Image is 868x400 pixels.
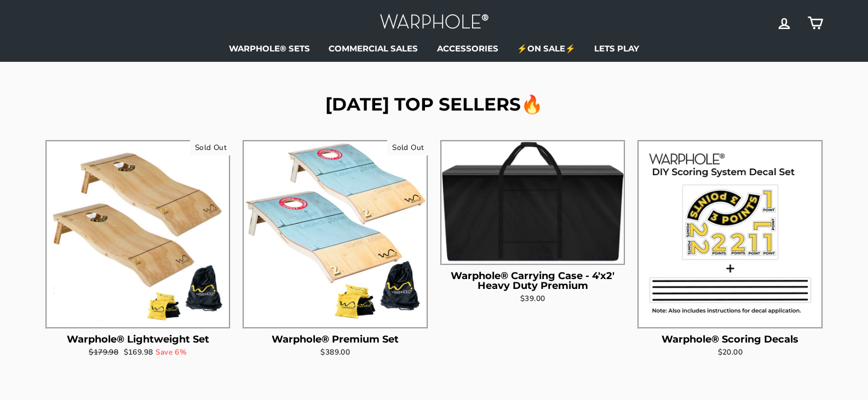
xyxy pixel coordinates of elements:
[440,140,626,308] a: Warphole® Carrying Case - 4'x2' Heavy Duty Premium Warphole® Carrying Case - 4'x2' Heavy Duty Pre...
[243,347,428,358] div: $389.00
[47,142,229,324] img: Warphole® Lightweight Set
[156,347,187,357] span: Save 6%
[45,347,231,358] div: $169.98
[45,334,231,344] div: Warphole® Lightweight Set
[429,40,507,56] a: ACCESSORIES
[440,293,626,304] div: $39.00
[244,142,427,324] img: Warphole® Premium Set
[509,40,584,56] a: ⚡ON SALE⚡
[380,11,489,34] img: Warphole
[45,40,823,56] ul: Primary
[45,95,823,113] h2: [DATE] TOP SELLERS🔥
[586,40,647,56] a: LETS PLAY
[637,334,823,344] div: Warphole® Scoring Decals
[320,40,426,56] a: COMMERCIAL SALES
[221,40,318,56] a: WARPHOLE® SETS
[387,140,428,155] div: Sold Out
[440,271,626,291] div: Warphole® Carrying Case - 4'x2' Heavy Duty Premium
[243,140,428,361] a: Warphole® Premium Set Warphole® Premium Set$389.00
[45,140,231,361] a: Warphole® Lightweight Set Warphole® Lightweight Set $179.98 $169.98Save 6%
[243,334,428,344] div: Warphole® Premium Set
[89,347,118,357] span: $179.98
[637,140,823,361] a: Warphole® Scoring Decals Warphole® Scoring Decals$20.00
[190,140,231,155] div: Sold Out
[637,347,823,358] div: $20.00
